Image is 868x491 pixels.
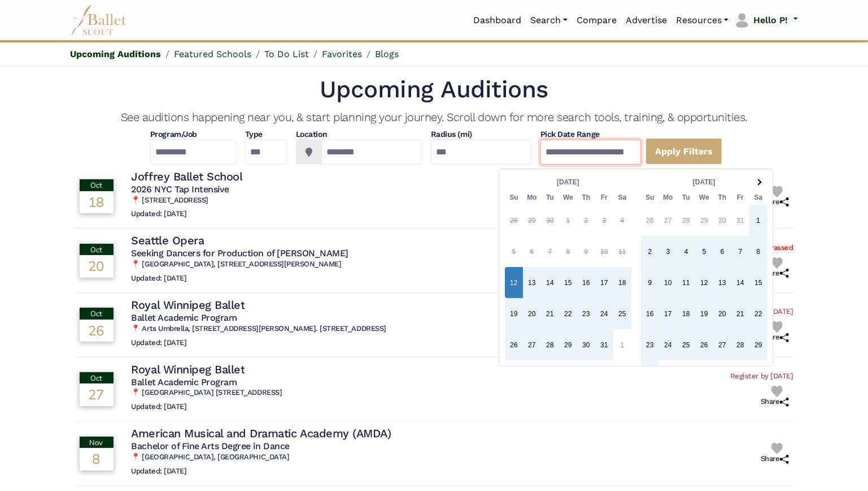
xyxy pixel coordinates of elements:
td: 17 [659,298,677,329]
h6: 📍 Arts Umbrella, [STREET_ADDRESS][PERSON_NAME]. [STREET_ADDRESS] [132,324,386,334]
th: [DATE] [523,174,613,189]
td: 22 [749,298,767,329]
div: Oct [80,372,114,384]
td: 3 [595,205,613,236]
td: 8 [559,236,577,267]
h5: Ballet Academic Program [132,312,386,324]
div: 26 [80,320,114,341]
a: Resources [671,8,733,32]
h5: Ballet Academic Program [132,377,282,389]
a: Upcoming Auditions [71,49,162,59]
td: 7 [731,236,749,267]
h5: Bachelor of Fine Arts Degree in Dance [132,441,396,453]
td: 1 [559,205,577,236]
div: 18 [80,191,114,213]
td: 5 [559,360,577,391]
h5: Seeking Dancers for Production of [PERSON_NAME] [132,248,348,260]
td: 4 [541,360,559,391]
h4: American Musical and Dramatic Academy (AMDA) [132,426,391,441]
td: 19 [695,298,713,329]
h4: Location [296,129,422,140]
th: Mo [659,189,677,205]
td: 29 [749,329,767,360]
h4: Joffrey Ballet School [132,169,243,184]
a: Advertise [621,8,671,32]
div: 27 [80,384,114,405]
div: 20 [80,255,114,277]
h1: Upcoming Auditions [75,74,793,105]
td: 19 [505,298,523,329]
h6: Register by [DATE] [730,372,793,381]
td: 14 [541,267,559,298]
th: Tu [541,189,559,205]
div: 8 [80,448,114,470]
td: 5 [695,236,713,267]
td: 6 [749,360,767,391]
a: To Do List [265,49,309,59]
a: profile picture Hello P! [733,11,797,29]
td: 16 [641,298,659,329]
th: Mo [523,189,541,205]
td: 6 [523,236,541,267]
td: 20 [523,298,541,329]
td: 21 [731,298,749,329]
a: Blogs [376,49,399,59]
td: 30 [577,329,595,360]
td: 15 [559,267,577,298]
td: 7 [595,360,613,391]
td: 11 [677,267,695,298]
td: 6 [577,360,595,391]
td: 12 [695,267,713,298]
h6: Share [761,333,789,342]
td: 12 [505,267,523,298]
td: 13 [713,267,731,298]
td: 13 [523,267,541,298]
td: 11 [613,236,631,267]
th: Sa [749,189,767,205]
td: 28 [541,329,559,360]
td: 8 [749,236,767,267]
td: 27 [713,329,731,360]
td: 10 [659,267,677,298]
td: 18 [677,298,695,329]
td: 29 [695,205,713,236]
h4: Pick Date Range [540,129,641,140]
h4: Seattle Opera [132,233,204,248]
th: We [695,189,713,205]
p: Hello P! [753,13,788,28]
td: 17 [595,267,613,298]
th: Fr [731,189,749,205]
td: 2 [641,236,659,267]
h4: Radius (mi) [431,129,472,140]
h6: Updated: [DATE] [132,274,348,283]
a: Apply Filters [645,138,722,165]
div: Oct [80,244,114,255]
td: 28 [505,205,523,236]
td: 21 [541,298,559,329]
td: 9 [577,236,595,267]
td: 14 [731,267,749,298]
td: 30 [641,360,659,391]
th: Tu [677,189,695,205]
td: 7 [541,236,559,267]
th: Su [641,189,659,205]
h6: Updated: [DATE] [132,467,396,476]
h4: Royal Winnipeg Ballet [132,362,245,377]
td: 4 [713,360,731,391]
td: 1 [613,329,631,360]
td: 31 [731,205,749,236]
td: 26 [505,329,523,360]
td: 1 [659,360,677,391]
div: Oct [80,308,114,319]
td: 30 [713,205,731,236]
h4: See auditions happening near you, & start planning your journey. Scroll down for more search tool... [75,110,793,124]
td: 6 [713,236,731,267]
a: Favorites [322,49,363,59]
td: 18 [613,267,631,298]
div: Oct [80,179,114,191]
td: 3 [695,360,713,391]
th: Sa [613,189,631,205]
td: 27 [659,205,677,236]
th: We [559,189,577,205]
th: Th [577,189,595,205]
